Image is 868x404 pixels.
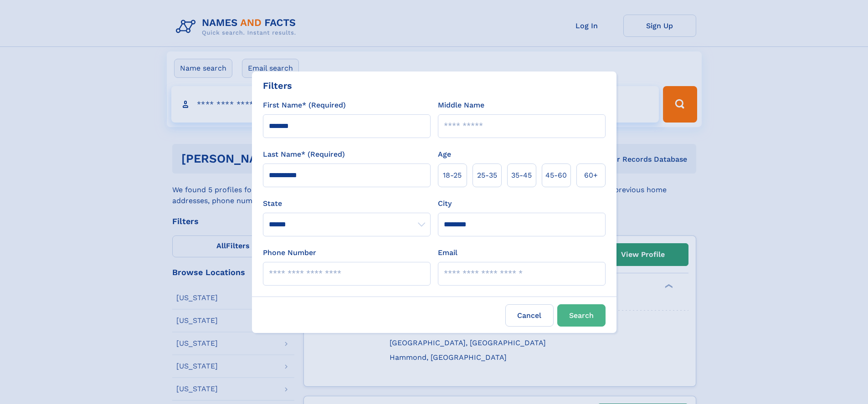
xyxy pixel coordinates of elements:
[438,100,484,111] label: Middle Name
[263,149,345,160] label: Last Name* (Required)
[477,170,497,181] span: 25‑35
[438,149,451,160] label: Age
[263,79,292,92] div: Filters
[584,170,598,181] span: 60+
[505,304,554,327] label: Cancel
[263,247,316,258] label: Phone Number
[557,304,606,327] button: Search
[438,198,452,209] label: City
[443,170,462,181] span: 18‑25
[263,198,431,209] label: State
[511,170,532,181] span: 35‑45
[438,247,457,258] label: Email
[545,170,567,181] span: 45‑60
[263,100,346,111] label: First Name* (Required)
